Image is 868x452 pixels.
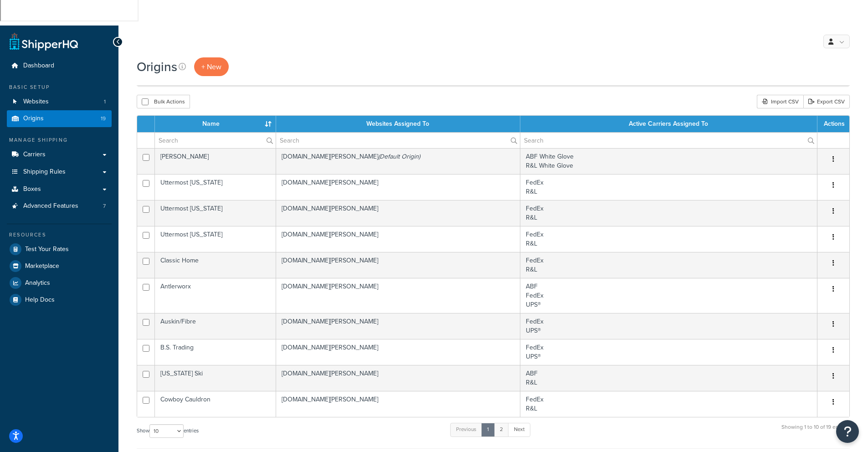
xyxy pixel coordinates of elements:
a: Shipping Rules [7,164,112,180]
td: ABF R&L [520,365,817,391]
td: [DOMAIN_NAME][PERSON_NAME] [276,200,520,226]
div: Manage Shipping [7,136,112,144]
td: Uttermost [US_STATE] [155,226,276,252]
td: FedEx R&L [520,391,817,417]
a: Dashboard [7,57,112,74]
input: Search [520,133,817,148]
a: + New [194,57,229,76]
a: Advanced Features 7 [7,198,112,215]
div: Import CSV [757,95,803,108]
button: Open Resource Center [836,420,859,443]
a: Websites 1 [7,93,112,110]
li: Websites [7,93,112,110]
select: Showentries [149,424,184,438]
th: Actions [817,116,849,132]
span: Origins [23,115,44,123]
span: + New [201,62,221,72]
td: [DOMAIN_NAME][PERSON_NAME] [276,313,520,339]
td: FedEx R&L [520,226,817,252]
a: Test Your Rates [7,241,112,257]
div: Resources [7,231,112,239]
td: ABF FedEx UPS® [520,278,817,313]
a: Marketplace [7,258,112,274]
input: Search [276,133,520,148]
td: B.S. Trading [155,339,276,365]
td: FedEx R&L [520,252,817,278]
a: ShipperHQ Home [10,32,78,51]
span: Websites [23,98,49,106]
a: Boxes [7,181,112,198]
a: Export CSV [803,95,850,108]
h1: Origins [137,58,177,76]
div: Basic Setup [7,83,112,91]
div: Showing 1 to 10 of 19 entries [781,422,850,442]
th: Name : activate to sort column ascending [155,116,276,132]
span: Marketplace [25,262,59,270]
label: Show entries [137,424,199,438]
span: Carriers [23,151,46,159]
td: [PERSON_NAME] [155,148,276,174]
span: 1 [104,98,106,106]
td: [DOMAIN_NAME][PERSON_NAME] [276,391,520,417]
td: Uttermost [US_STATE] [155,174,276,200]
input: Search [155,133,276,148]
td: [DOMAIN_NAME][PERSON_NAME] [276,174,520,200]
span: Help Docs [25,296,55,304]
td: Cowboy Cauldron [155,391,276,417]
button: Bulk Actions [137,95,190,108]
span: 7 [103,202,106,210]
a: Next [508,423,530,437]
td: FedEx R&L [520,174,817,200]
li: Advanced Features [7,198,112,215]
span: Shipping Rules [23,168,66,176]
td: [US_STATE] Ski [155,365,276,391]
td: [DOMAIN_NAME][PERSON_NAME] [276,365,520,391]
span: Advanced Features [23,202,78,210]
td: [DOMAIN_NAME][PERSON_NAME] [276,252,520,278]
td: Antlerworx [155,278,276,313]
a: Previous [450,423,482,437]
td: FedEx UPS® [520,313,817,339]
span: Boxes [23,185,41,193]
td: FedEx R&L [520,200,817,226]
a: Carriers [7,146,112,163]
a: 1 [481,423,495,437]
td: Auskin/Fibre [155,313,276,339]
span: Test Your Rates [25,246,69,253]
a: Analytics [7,275,112,291]
td: Uttermost [US_STATE] [155,200,276,226]
th: Active Carriers Assigned To [520,116,817,132]
i: (Default Origin) [378,152,420,161]
td: FedEx UPS® [520,339,817,365]
td: Classic Home [155,252,276,278]
td: [DOMAIN_NAME][PERSON_NAME] [276,339,520,365]
td: [DOMAIN_NAME][PERSON_NAME] [276,148,520,174]
td: ABF White Glove R&L White Glove [520,148,817,174]
td: [DOMAIN_NAME][PERSON_NAME] [276,226,520,252]
td: [DOMAIN_NAME][PERSON_NAME] [276,278,520,313]
span: Dashboard [23,62,54,70]
a: Origins 19 [7,110,112,127]
a: 2 [494,423,509,437]
span: Analytics [25,279,50,287]
li: Origins [7,110,112,127]
th: Websites Assigned To [276,116,520,132]
span: 19 [101,115,106,123]
a: Help Docs [7,292,112,308]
